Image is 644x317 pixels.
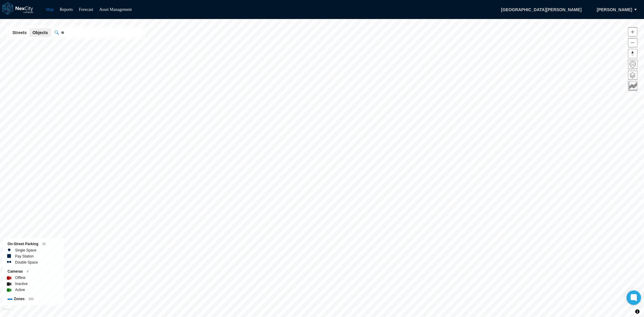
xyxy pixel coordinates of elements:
[46,7,54,12] a: Map
[628,49,637,58] span: Reset bearing to north
[628,38,637,47] button: Zoom out
[628,71,637,80] button: Layers management
[32,30,48,36] span: Objects
[8,241,59,247] div: On-Street Parking
[634,308,641,315] button: Toggle attribution
[628,82,637,91] button: Key metrics
[15,253,34,259] label: Pay Station
[15,281,27,287] label: Inactive
[42,242,46,246] span: 55
[27,270,29,273] span: 4
[99,7,132,12] a: Asset Management
[628,60,637,69] button: Home
[15,287,25,293] label: Active
[15,259,38,265] label: Double Space
[15,275,25,281] label: Offline
[636,308,639,315] span: Toggle attribution
[628,27,637,36] span: Zoom in
[28,297,34,301] span: 300
[8,296,59,302] div: Zones
[495,5,588,15] span: [GEOGRAPHIC_DATA][PERSON_NAME]
[8,268,59,275] div: Cameras
[9,28,30,37] button: Streets
[597,7,632,13] span: [PERSON_NAME]
[591,5,639,15] button: [PERSON_NAME]
[628,38,637,47] span: Zoom out
[12,30,27,36] span: Streets
[15,247,37,253] label: Single Space
[79,7,93,12] a: Forecast
[628,49,637,58] button: Reset bearing to north
[29,28,51,37] button: Objects
[3,308,10,315] a: Mapbox homepage
[628,27,637,37] button: Zoom in
[60,7,73,12] a: Reports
